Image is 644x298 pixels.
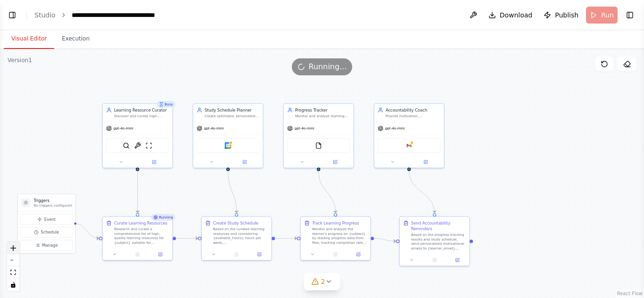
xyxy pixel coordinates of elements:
[283,103,354,168] div: Progress TrackerMonitor and analyze learning progress for {subject}, track completion of study se...
[319,159,351,165] button: Open in side panel
[406,171,438,213] g: Edge from bc27d728-fd56-4bef-840f-e1575ef476fc to a1fad203-e2c1-4ae4-9c3f-b82c492bc979
[7,254,19,266] button: zoom out
[151,251,170,258] button: Open in side panel
[34,10,178,20] nav: breadcrumb
[123,142,129,149] img: SerplyWebSearchTool
[411,220,466,232] div: Send Accountability Reminders
[485,7,537,24] button: Download
[448,257,467,263] button: Open in side panel
[33,203,72,208] p: No triggers configured
[623,8,636,22] button: Show right sidebar
[114,220,167,226] div: Curate Learning Resources
[312,227,367,245] div: Monitor and analyze the learner's progress on {subject} by reading progress data from files, trac...
[386,114,440,119] div: Provide motivation, accountability, and support for achieving {learning_goals} by sending encoura...
[7,279,19,291] button: toggle interactivity
[224,251,248,258] button: No output available
[224,142,231,149] img: Google calendar
[193,103,264,168] div: Study Schedule PlannerCreate optimized, personalized study schedules for {subject} that fit withi...
[125,251,149,258] button: No output available
[6,8,19,22] button: Show left sidebar
[114,227,169,245] div: Research and curate a comprehensive list of high-quality learning resources for {subject} suitabl...
[316,171,339,213] g: Edge from 09fb6023-c0b4-4391-9d44-5f976b473908 to 3bd05adf-2d35-49eb-b265-5e00b98956cb
[540,7,582,24] button: Publish
[102,103,173,168] div: BusyLearning Resource CuratorDiscover and curate high-quality, personalized learning resources fo...
[176,235,198,241] g: Edge from a4b12f00-2371-4a85-9f65-3eae327f2ff5 to ef4b3894-e750-4cd3-99bc-ce538310338b
[54,29,97,49] button: Execution
[157,101,175,107] div: Busy
[20,214,73,225] button: Event
[500,10,533,20] span: Download
[304,273,340,290] button: 2
[205,114,259,119] div: Create optimized, personalized study schedules for {subject} that fit within {available_hours} ho...
[205,107,259,113] div: Study Schedule Planner
[114,126,133,131] span: gpt-4o-mini
[114,107,169,113] div: Learning Resource Curator
[617,291,643,296] a: React Flow attribution
[250,251,269,258] button: Open in side panel
[295,126,314,131] span: gpt-4o-mini
[386,107,440,113] div: Accountability Coach
[44,217,56,222] span: Event
[42,242,58,248] span: Manage
[225,171,239,213] g: Edge from cfd405db-aa9a-4ab7-9f9c-74d15cb0e973 to ef4b3894-e750-4cd3-99bc-ce538310338b
[213,227,268,245] div: Based on the curated learning resources and considering {available_hours} hours per week, {existi...
[295,114,350,119] div: Monitor and analyze learning progress for {subject}, track completion of study sessions, assess c...
[374,235,396,244] g: Edge from 3bd05adf-2d35-49eb-b265-5e00b98956cb to a1fad203-e2c1-4ae4-9c3f-b82c492bc979
[20,240,73,251] button: Manage
[422,257,446,263] button: No output available
[309,61,347,72] span: Running...
[151,214,175,220] div: Running
[7,266,19,279] button: fit view
[8,56,32,64] div: Version 1
[204,126,224,131] span: gpt-4o-mini
[315,142,322,149] img: FileReadTool
[411,233,466,250] div: Based on the progress tracking results and study schedule, send personalized motivational emails ...
[349,251,368,258] button: Open in side panel
[555,10,578,20] span: Publish
[385,126,405,131] span: gpt-4o-mini
[41,229,59,235] span: Schedule
[135,171,140,213] g: Edge from 32bf0137-a0ad-4aa4-8db9-ed6e32762db4 to a4b12f00-2371-4a85-9f65-3eae327f2ff5
[74,221,99,242] g: Edge from triggers to a4b12f00-2371-4a85-9f65-3eae327f2ff5
[405,142,412,149] img: Google gmail
[134,142,140,149] img: ArxivPaperTool
[201,216,272,260] div: Create Study ScheduleBased on the curated learning resources and considering {available_hours} ho...
[7,242,19,291] div: React Flow controls
[20,227,73,238] button: Schedule
[213,220,258,226] div: Create Study Schedule
[323,251,347,258] button: No output available
[114,114,169,119] div: Discover and curate high-quality, personalized learning resources for {subject} based on {learnin...
[275,235,297,241] g: Edge from ef4b3894-e750-4cd3-99bc-ce538310338b to 3bd05adf-2d35-49eb-b265-5e00b98956cb
[399,216,470,266] div: Send Accountability RemindersBased on the progress tracking results and study schedule, send pers...
[34,11,56,19] a: Studio
[145,142,152,149] img: ScrapeWebsiteTool
[312,220,359,226] div: Track Learning Progress
[33,198,72,203] h3: Triggers
[295,107,350,113] div: Progress Tracker
[4,29,54,49] button: Visual Editor
[102,216,173,260] div: RunningCurate Learning ResourcesResearch and curate a comprehensive list of high-quality learning...
[321,277,325,286] span: 2
[229,159,261,165] button: Open in side panel
[17,193,76,253] div: TriggersNo triggers configuredEventScheduleManage
[410,159,442,165] button: Open in side panel
[138,159,170,165] button: Open in side panel
[7,242,19,254] button: zoom in
[374,103,445,168] div: Accountability CoachProvide motivation, accountability, and support for achieving {learning_goals...
[300,216,371,260] div: Track Learning ProgressMonitor and analyze the learner's progress on {subject} by reading progres...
